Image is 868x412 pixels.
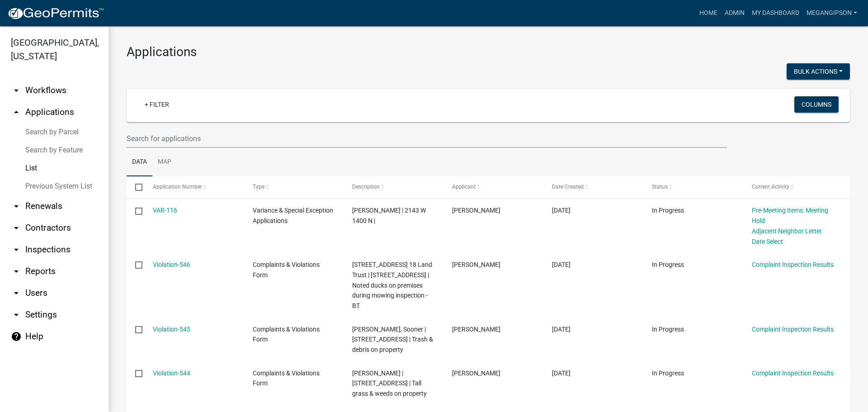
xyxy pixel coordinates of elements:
[244,176,344,198] datatable-header-cell: Type
[127,176,144,198] datatable-header-cell: Select
[127,148,152,177] a: Data
[253,369,320,387] span: Complaints & Violations Form
[748,5,803,22] a: My Dashboard
[11,244,22,255] i: arrow_drop_down
[153,207,177,214] a: VAR-116
[752,261,834,268] a: Complaint Inspection Results
[803,5,861,22] a: megangipson
[11,331,22,342] i: help
[11,201,22,212] i: arrow_drop_down
[743,176,843,198] datatable-header-cell: Current Activity
[153,184,202,190] span: Application Number
[643,176,743,198] datatable-header-cell: Status
[752,207,828,224] a: Pre-Meeting Items: Meeting Hold
[752,326,834,333] a: Complaint Inspection Results
[452,261,500,268] span: Brooklyn Thomas
[721,5,748,22] a: Admin
[127,129,727,148] input: Search for applications
[137,96,176,113] a: + Filter
[552,207,571,214] span: 08/13/2025
[352,369,427,398] span: Nelson, Sandra | 3423 W HONEYTREE COURT | Tall grass & weeds on property
[11,266,22,277] i: arrow_drop_down
[752,184,789,190] span: Current Activity
[11,309,22,320] i: arrow_drop_down
[352,184,380,190] span: Description
[352,261,432,309] span: 2246 West State Road 18 Land Trust | 2246 W STATE ROAD 18 | Noted ducks on premises during mowing...
[452,207,500,214] span: Wade Fisher
[11,223,22,233] i: arrow_drop_down
[652,207,684,214] span: In Progress
[11,85,22,96] i: arrow_drop_down
[552,369,571,377] span: 08/13/2025
[443,176,543,198] datatable-header-cell: Applicant
[452,184,476,190] span: Applicant
[452,326,500,333] span: Brooklyn Thomas
[153,369,190,377] a: Violation-544
[452,369,500,377] span: Brooklyn Thomas
[752,227,822,245] a: Adjacent Neighbor Letter Date Select
[253,326,320,343] span: Complaints & Violations Form
[543,176,643,198] datatable-header-cell: Date Created
[144,176,244,198] datatable-header-cell: Application Number
[652,184,668,190] span: Status
[752,369,834,377] a: Complaint Inspection Results
[652,261,684,268] span: In Progress
[352,207,426,224] span: Fisher, Wade | 2143 W 1400 N |
[652,369,684,377] span: In Progress
[253,207,333,224] span: Variance & Special Exception Applications
[794,96,839,113] button: Columns
[253,261,320,279] span: Complaints & Violations Form
[153,326,190,333] a: Violation-545
[11,107,22,118] i: arrow_drop_up
[152,148,177,177] a: Map
[787,63,850,80] button: Bulk Actions
[696,5,721,22] a: Home
[153,261,190,268] a: Violation-546
[344,176,443,198] datatable-header-cell: Description
[652,326,684,333] span: In Progress
[253,184,264,190] span: Type
[552,326,571,333] span: 08/13/2025
[127,44,850,60] h3: Applications
[11,288,22,298] i: arrow_drop_down
[552,184,584,190] span: Date Created
[552,261,571,268] span: 08/13/2025
[352,326,433,354] span: Hayes, Sooner | 284 N COUNTRY CLUB Rd | Trash & debris on property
